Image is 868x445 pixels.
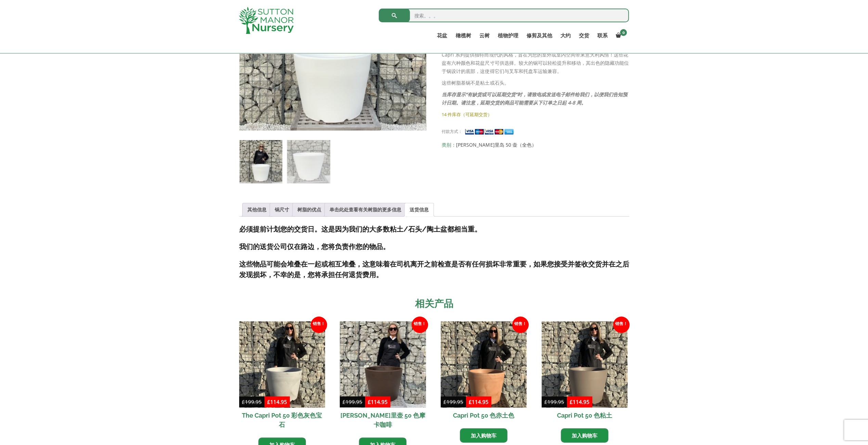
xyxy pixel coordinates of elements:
[379,9,629,22] input: 搜索。。。
[469,398,489,405] bdi: 114.95
[368,398,371,405] span: £
[297,203,321,216] a: 树脂的优点
[340,408,426,432] h2: [PERSON_NAME]里壶 50 色摩卡咖啡
[570,398,573,405] span: £
[451,31,475,40] a: 橄榄树
[340,321,426,432] a: 销售！ [PERSON_NAME]里壶 50 色摩卡咖啡
[469,398,472,405] span: £
[329,203,401,216] a: 单击此处查看有关树脂的更多信息
[342,398,362,405] bdi: £ 199.95
[239,243,390,251] strong: 我们的送货公司仅在路边，您将负责作您的物品。
[442,110,629,119] p: 14 件库存（可延期交货）
[239,7,294,34] img: 商标
[574,31,593,40] a: 交货
[239,408,325,432] h2: The Capri Pot 50 彩色灰色宝石
[456,141,536,148] a: [PERSON_NAME]里岛 50 壶（全色）
[275,203,289,216] a: 锅尺寸
[542,408,627,423] h2: Capri Pot 50 色粘土
[542,321,627,407] img: Capri Pot 50 色粘土
[239,321,325,432] a: 销售！ The Capri Pot 50 彩色灰色宝石
[311,317,327,333] span: 销售！
[544,398,564,405] bdi: £ 199.95
[572,432,597,439] font: 加入购物车
[443,398,463,405] bdi: £ 199.95
[239,140,282,183] img: Capri Pot 50 色白雪公主
[561,428,608,443] a: 添加到购物车： “The Capri Pot 50 Color Clay”
[287,140,330,183] img: Capri Pot 50 色白雪公主 - 图片 2
[460,428,507,443] a: 添加到购物车： “The Capri Pot 50 Colour Terracotta”
[542,321,627,423] a: 销售！ Capri Pot 50 色粘土
[441,408,527,423] h2: Capri Pot 50 色赤土色
[442,51,629,75] p: Capri 系列提供独特而现代的风格，旨在为您的室外或室内空间带来意大利风情！这些花盆有六种颜色和花盆尺寸可供选择。较大的锅可以轻松提升和移动，其出色的隐藏功能位于锅设计的底部，这使得它们与叉车...
[471,432,496,439] font: 加入购物车
[570,398,590,405] bdi: 114.95
[522,31,556,40] a: 修剪及其他
[593,31,611,40] a: 联系
[465,128,516,135] img: 支持付款
[512,317,529,333] span: 销售！
[239,260,629,279] strong: 这些物品可能会堆叠在一起或相互堆叠，这意味着在司机离开之前检查是否有任何损坏非常重要，如果您接受并签收交货并在之后发现损坏，不幸的是，您将承担任何退货费用。
[442,79,629,87] p: 这些树脂基锅不是粘土或石头。
[442,91,627,106] em: 当库存显示“有缺货或可以延期交货”时，请致电或发送电子邮件给我们，以便我们告知预计日期。请注意，延期交货的商品可能需要从下订单之日起 4-8 周。
[442,129,462,134] small: 付款方式：
[412,317,428,333] span: 销售！
[613,317,630,333] span: 销售！
[433,31,451,40] a: 花盆
[441,321,527,407] img: Capri Pot 50 色赤土色
[267,398,270,405] span: £
[242,398,262,405] bdi: £ 199.95
[556,31,574,40] a: 大约
[442,141,629,149] span: 类别：
[620,29,627,36] span: 0
[340,321,426,407] img: 卡普里壶 50 色摩卡咖啡
[611,31,629,40] a: 0
[267,398,287,405] bdi: 114.95
[441,321,527,423] a: 销售！ Capri Pot 50 色赤土色
[475,31,493,40] a: 云树
[239,225,481,233] strong: 必须提前计划您的交货日。这是因为我们的大多数粘土/石头/陶土盆都相当重。
[410,203,429,216] a: 送货信息
[239,321,325,407] img: The Capri Pot 50 彩色灰色宝石
[247,203,267,216] a: 其他信息
[368,398,388,405] bdi: 114.95
[493,31,522,40] a: 植物护理
[239,297,629,311] h2: 相关产品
